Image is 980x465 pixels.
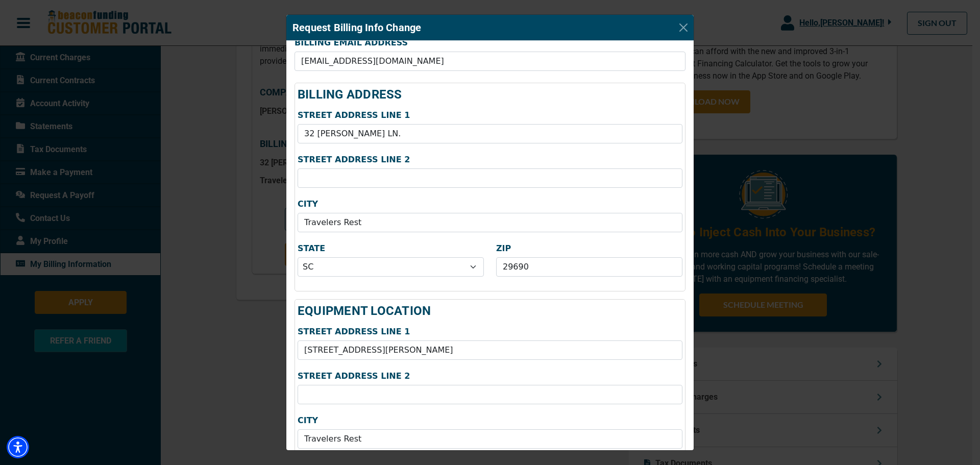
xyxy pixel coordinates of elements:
label: STREET ADDRESS LINE 1 [298,111,682,120]
label: ZIP [496,244,682,253]
label: STREET ADDRESS LINE 2 [298,372,682,381]
label: CITY [298,200,682,209]
h4: EQUIPMENT LOCATION [298,302,682,320]
label: STREET ADDRESS LINE 2 [298,155,682,164]
h4: BILLING ADDRESS [298,86,682,103]
button: Close [675,19,692,36]
label: CITY [298,416,682,425]
label: STREET ADDRESS LINE 1 [298,327,682,336]
label: STATE [298,244,484,253]
div: Accessibility Menu [7,436,29,458]
h5: Request Billing Info Change [292,20,421,35]
label: BILLING EMAIL ADDRESS [295,38,685,47]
